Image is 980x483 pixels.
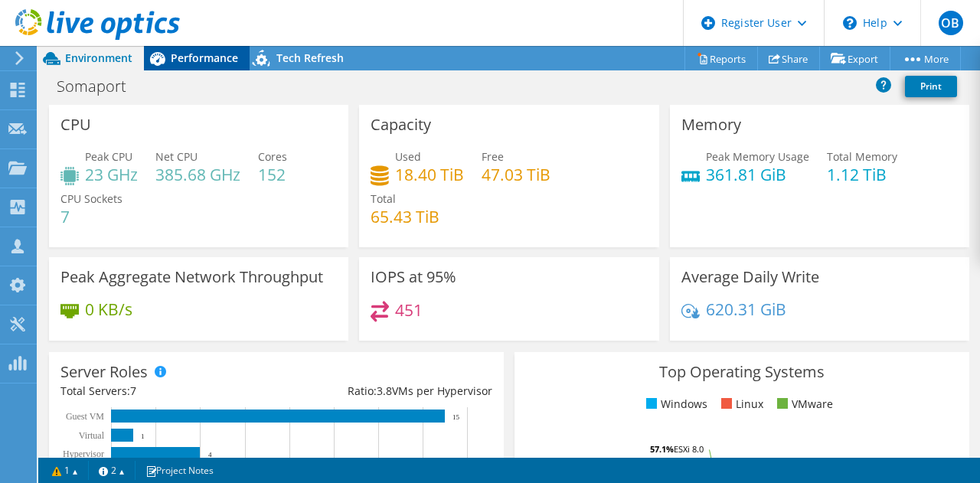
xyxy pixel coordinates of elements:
h4: 23 GHz [85,166,138,183]
span: CPU Sockets [60,191,122,206]
tspan: ESXi 8.0 [674,443,704,455]
h3: CPU [60,116,91,133]
text: 1 [141,432,145,440]
span: Net CPU [155,149,198,164]
svg: \n [843,16,857,30]
span: 3.8 [377,383,392,398]
h4: 152 [258,166,287,183]
span: Used [395,149,421,164]
h1: Somaport [50,78,150,95]
li: VMware [773,396,833,413]
h4: 620.31 GiB [706,301,786,318]
h3: Average Daily Write [681,269,819,286]
h3: Server Roles [60,364,148,380]
li: Windows [642,396,707,413]
h3: Peak Aggregate Network Throughput [60,269,323,286]
h4: 65.43 TiB [371,208,439,225]
text: 4 [208,451,212,459]
a: Print [905,76,957,97]
li: Linux [717,396,763,413]
h4: 1.12 TiB [827,166,897,183]
h4: 361.81 GiB [706,166,809,183]
span: Free [482,149,504,164]
a: Project Notes [135,461,224,480]
div: Total Servers: [60,383,276,400]
span: OB [939,11,963,35]
span: 7 [130,383,136,398]
a: Reports [684,47,758,70]
h3: Memory [681,116,741,133]
span: Total Memory [827,149,897,164]
h4: 0 KB/s [85,301,132,318]
h4: 385.68 GHz [155,166,240,183]
span: Total [371,191,396,206]
span: Cores [258,149,287,164]
h3: IOPS at 95% [371,269,456,286]
span: Peak Memory Usage [706,149,809,164]
a: More [890,47,961,70]
h4: 47.03 TiB [482,166,550,183]
a: 2 [88,461,136,480]
span: Performance [171,51,238,65]
span: Peak CPU [85,149,132,164]
h4: 18.40 TiB [395,166,464,183]
a: Export [819,47,890,70]
span: Environment [65,51,132,65]
div: Ratio: VMs per Hypervisor [276,383,492,400]
h3: Capacity [371,116,431,133]
tspan: 57.1% [650,443,674,455]
h3: Top Operating Systems [526,364,958,380]
h4: 7 [60,208,122,225]
text: Hypervisor [63,449,104,459]
h4: 451 [395,302,423,318]
span: Tech Refresh [276,51,344,65]
text: 15 [452,413,460,421]
a: 1 [41,461,89,480]
text: Virtual [79,430,105,441]
a: Share [757,47,820,70]
text: Guest VM [66,411,104,422]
